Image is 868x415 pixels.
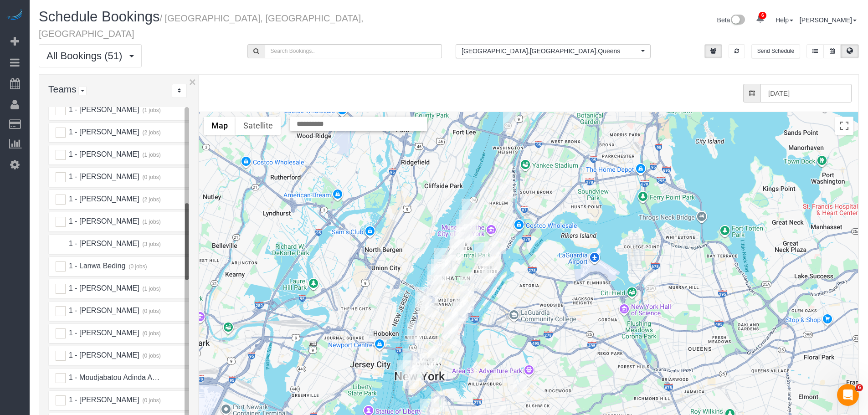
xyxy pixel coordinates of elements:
div: 08/29/2025 2:00PM - Jack Baughman - 49 Chambers Street, Apt. 17h, New York, NY 10007 [413,353,427,374]
span: 6 [759,12,766,19]
small: (3 jobs) [141,241,161,247]
iframe: Intercom live chat [837,384,859,406]
div: 08/29/2025 2:30PM - Rebecca Zisser (Yelp Account) - 171 Avenue A, Apt. 2d, New York, NY 10009 [443,328,457,348]
div: 08/29/2025 3:00PM - Bungalow Living (NYC) - 256 Melrose St, 2, Brooklyn, NY 11206 [513,374,527,395]
small: (0 jobs) [128,263,147,270]
div: 08/29/2025 1:00PM - Benjamin Sampson - 333 Rector Place Apt. 1501, New York, NY 10280 [397,360,411,381]
span: 1 - [PERSON_NAME] [67,128,139,136]
div: 08/29/2025 12:30PM - Melissa Marra - 105 Morton Street, Apt. 4b, New York, NY 10014 [407,323,421,343]
button: All Bookings (51) [39,44,142,67]
small: (1 jobs) [141,286,161,292]
div: 08/29/2025 10:00AM - Leonora Gogolak - 336 Central Park West, Apt 5e, New York, NY 10025 [465,220,479,241]
a: [PERSON_NAME] [800,16,857,24]
span: 1 - [PERSON_NAME] [67,284,139,292]
div: 08/29/2025 12:00PM - Jordan Sobon - 60 Court Street, Apt. 2e, Brooklyn, NY 11201 [431,391,445,412]
div: 08/29/2025 11:30AM - Kendall Ruskin - 140 East 56th Street, Apt 8a, New York, NY 10022 [460,272,474,293]
span: 1 - [PERSON_NAME] [67,329,139,337]
div: 08/29/2025 11:30AM - Jacob Small - 50 West 93rd Street, Apt. 4k, New York, NY 10025 [462,219,477,240]
div: 08/29/2025 1:00PM - Hello Alfred (NYC) - 19 Dutch Street, Apt. 45h, New York, NY 10038 [410,360,424,381]
div: ... [172,84,187,98]
small: / [GEOGRAPHIC_DATA], [GEOGRAPHIC_DATA], [GEOGRAPHIC_DATA] [39,13,364,39]
span: 1 - [PERSON_NAME] [67,106,139,113]
small: (1 jobs) [141,152,161,158]
span: 6 [856,384,863,391]
small: (0 jobs) [141,330,161,337]
button: × [189,76,196,88]
span: All Bookings (51) [46,50,127,61]
div: 08/29/2025 3:30PM - Tiffany Clark (H&R Block) - 39-20 Main Street, 2nd Floor, Flushing, NY 11354 [645,273,659,294]
button: Show street map [204,117,236,135]
small: (2 jobs) [160,375,180,381]
span: 1 - [PERSON_NAME] [67,217,139,225]
input: Date [760,84,852,102]
div: 08/29/2025 10:00AM - Colleen Glazer (Holy Trinity Roman Catholic Church) - 213 West 82nd Street, ... [450,227,464,248]
span: 1 - [PERSON_NAME] [67,396,139,404]
div: 08/29/2025 8:00AM - Weston Litz - 145 West 79th Street, Apt.4b, New York, NY 10024 [451,232,465,253]
div: 08/29/2025 9:00AM - Quinn Hopkins - 470 Lenox Avenue, Apt. 6a, New York, NY 10037 [498,180,513,201]
div: 08/29/2025 4:00PM - Nicole Caulfield - 400 East 71st Street, Apartment 8r, New York, NY 10021 [478,261,492,282]
div: 08/29/2025 10:00AM - Patrick Fechtmeyer (ARB Interactive - Co-Founder & CEO) - 450 West 42nd Stre... [427,275,441,296]
div: 08/29/2025 10:00AM - Anna Cameron - 134 West 87th Street, Apt. 2f, New York, NY 10024 [456,224,470,245]
div: 08/29/2025 12:00PM - Alec Schafler - 301 E 21st, 5f, New York, NY 10010 [444,313,458,334]
div: 08/29/2025 12:30PM - Caitlin Baker - 175 West 90th Street, Apt. 14b, New York, NY 10024 [456,219,470,240]
div: 08/29/2025 9:00AM - Alyson Cohen - 345 East 94th Street, Apt.10g, New York, NY 10128 [492,233,506,254]
div: 08/29/2025 2:30PM - Natalia Goncalves - 525 West 28th Street, Apt. 357, New York, NY 10001 [415,287,429,308]
div: 08/29/2025 9:00AM - Sarah Mardis - 54 West 74th Street, Apt.402, New York, NY 10023 [449,240,463,261]
button: Send Schedule [751,44,800,58]
span: 1 - Moudjabatou Adinda Abi [67,374,158,381]
div: 08/29/2025 12:30PM - Devon Darrow - 245 West 25th Street, Apt. 6c, New York, NY 10001 [425,297,439,318]
div: 08/29/2025 12:30PM - Tiffany Yam - 220 W 98th Street, Apt. 11m, New York, NY 10025 [459,210,473,231]
div: 08/29/2025 10:00AM - TULU INC (NYC) - 305 East 86th Street, Apt. 15ce, New York, NY 10028 [485,241,499,262]
ol: All Locations [456,44,651,58]
small: (2 jobs) [141,196,161,203]
button: [GEOGRAPHIC_DATA],[GEOGRAPHIC_DATA],Queens [456,44,651,58]
small: (0 jobs) [141,397,161,404]
small: (0 jobs) [141,353,161,359]
span: 1 - [PERSON_NAME] [67,173,139,180]
div: 08/29/2025 9:00AM - Antonya Allen - 55 Broad Street, Apt. 1510, New York, NY 10004 [405,368,419,389]
div: 08/29/2025 11:00AM - Andrew Norwich (Kirkland & Ellis) - 200 Chambers Street, Apt. 2p, New York, ... [403,348,417,369]
img: Automaid Logo [5,9,24,22]
div: 08/29/2025 11:00AM - Ha Young Song - 300 East 33rd Street #5l, New York, NY 10016 [452,303,466,324]
div: 08/29/2025 12:30PM - Jaume Boneta Seco - 309 Columbus Ave, Apt. 2b, New York, NY 10023 [450,239,464,260]
div: 08/29/2025 10:00AM - Clarice Bruch (Asher Student Foundation) - 439 East 75th Street, Apt. 3c, Ne... [483,256,497,277]
div: 08/29/2025 1:30PM - Ellice Vittor - 860 United Nations Plaza Apt. 30a, New York, NY 10017 [460,292,474,313]
span: Schedule Bookings [39,9,159,25]
button: Toggle fullscreen view [835,117,853,135]
span: 1 - [PERSON_NAME] [67,351,139,359]
span: 1 - [PERSON_NAME] [67,195,139,203]
small: (1 jobs) [141,219,161,225]
input: Search Bookings.. [265,44,442,58]
a: Beta [717,16,745,24]
div: 08/29/2025 8:00AM - Lisa Byrns - 45 West 60th Street, Apt. 31f, New York, NY 10023 [442,255,456,276]
small: (0 jobs) [141,308,161,314]
div: 08/29/2025 9:00AM - Allison Kelly - 75 West End Avenue, Apt C18f, New York, NY 10023-7864 [434,248,448,269]
div: 08/29/2025 3:00PM - Jeffrey Davis - 150 East 44th Street Apt 34g, New York, NY 10017 [454,286,468,307]
small: (2 jobs) [141,129,161,136]
div: 08/29/2025 2:00PM - Taylor McCann (New York University) - 550 West 54th Street, Apt. 1717, New Yo... [431,259,445,280]
div: 08/29/2025 11:00AM - Arnon Lambroza - 108 East 82nd Street, Apt. 4b, New York, NY 10028 [474,242,488,263]
div: 08/29/2025 10:00AM - Caroline Williamson - 949 West End Avenue, Apt. 5d, New York, NY 10025 [462,199,476,220]
div: 08/29/2025 9:00AM - Mustafa Safdar - 540 West 49th Street, Apt. 401s, New York, NY 10018 [427,264,442,285]
div: 08/29/2025 3:00PM - Jeffrey Rogers - 153 Bowery, Apt. 6, New York, NY 10002 [428,343,442,364]
div: 08/29/2025 9:00AM - Brianna Kovit - 333 East 34th Street, Apt. 10f, New York, NY 10016 [454,300,468,321]
a: Help [776,16,793,24]
a: 6 [751,9,769,29]
button: Show satellite imagery [236,117,281,135]
div: 08/29/2025 1:00PM - Edward Maran - 432 West 52nd Street Apt. 6a, New York, NY 10019 [434,263,448,284]
span: 1 - Lanwa Beding [67,262,125,270]
span: 1 - [PERSON_NAME] [67,150,139,158]
span: Teams [48,84,77,94]
small: (1 jobs) [141,107,161,113]
span: [GEOGRAPHIC_DATA] , [GEOGRAPHIC_DATA] , Queens [462,46,639,56]
div: 08/29/2025 3:00PM - Zoe Mongan - 420 West 25th Street, Apt. 5k, New York, NY 10001 [417,293,431,314]
small: (0 jobs) [141,174,161,180]
div: 08/29/2025 10:00AM - Pamela Hersch - 235 East 22nd Street, Apt. 16p, New York, NY 10010 [444,312,458,333]
span: 1 - [PERSON_NAME] [67,307,139,314]
div: 08/29/2025 5:00PM - William Jewkes (STILL HERE NYC) - 167 Canal Street, 3rd Floor, New York, NY 1... [422,348,437,369]
img: New interface [730,15,745,26]
span: 1 - [PERSON_NAME] [67,240,139,247]
i: Sort Teams [178,88,181,93]
div: 08/29/2025 8:00AM - Meghan Buonocore - 518 Fort Washington Avenue, Apt. 1h, New York, NY 10033 [503,110,517,131]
